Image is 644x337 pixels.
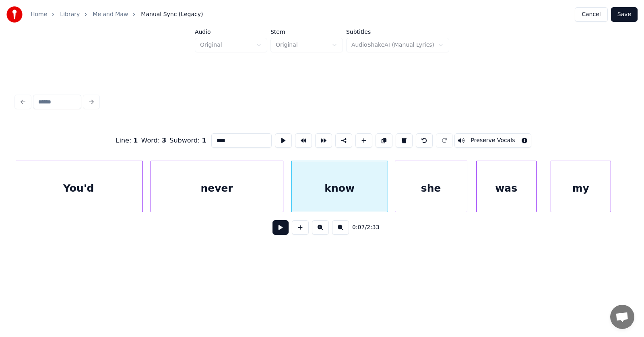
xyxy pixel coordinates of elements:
a: Me and Maw [93,10,128,19]
div: Open chat [610,305,634,329]
span: 2:33 [367,223,379,232]
span: 0:07 [352,223,365,232]
div: Line : [116,136,138,145]
nav: breadcrumb [31,10,203,19]
a: Home [31,10,47,19]
a: Library [60,10,80,19]
img: youka [6,6,23,23]
div: Word : [141,136,167,145]
div: / [352,223,372,232]
label: Stem [270,29,343,35]
button: Cancel [575,7,607,22]
label: Audio [195,29,267,35]
label: Subtitles [346,29,449,35]
div: Subword : [169,136,206,145]
button: Save [611,7,638,22]
span: 3 [162,136,166,144]
span: 1 [202,136,206,144]
button: Toggle [454,133,532,148]
span: Manual Sync (Legacy) [141,10,203,19]
span: 1 [133,136,138,144]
